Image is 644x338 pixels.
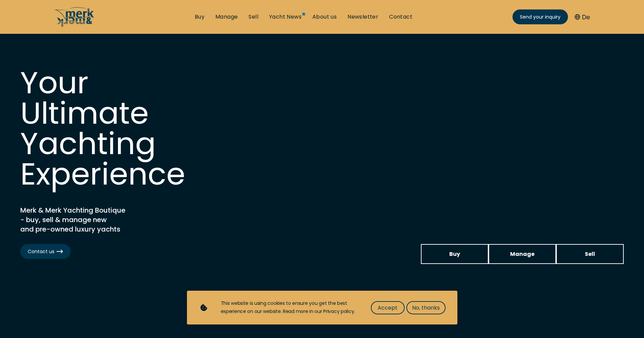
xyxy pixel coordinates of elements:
span: Manage [510,250,534,258]
span: Accept [378,304,398,312]
a: Manage [488,244,556,264]
a: Manage [215,13,238,21]
h2: Merk & Merk Yachting Boutique - buy, sell & manage new and pre-owned luxury yachts [20,206,189,234]
span: Sell [585,250,595,258]
a: Contact [389,13,412,21]
a: Sell [248,13,258,21]
a: Contact us [20,244,71,259]
a: Newsletter [348,13,378,21]
a: Sell [556,244,624,264]
span: Contact us [28,248,63,255]
div: This website is using cookies to ensure you get the best experience on our website. Read more in ... [221,299,357,316]
a: About us [312,13,337,21]
span: Send your inquiry [520,14,560,21]
a: Yacht News [269,13,302,21]
a: Privacy policy [323,308,354,315]
span: Buy [449,250,460,258]
a: Send your inquiry [512,9,568,24]
span: No, thanks [412,304,440,312]
a: Buy [195,13,205,21]
button: Accept [371,301,405,314]
a: Buy [421,244,488,264]
button: De [575,13,590,22]
h1: Your Ultimate Yachting Experience [20,68,223,189]
button: No, thanks [406,301,446,314]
